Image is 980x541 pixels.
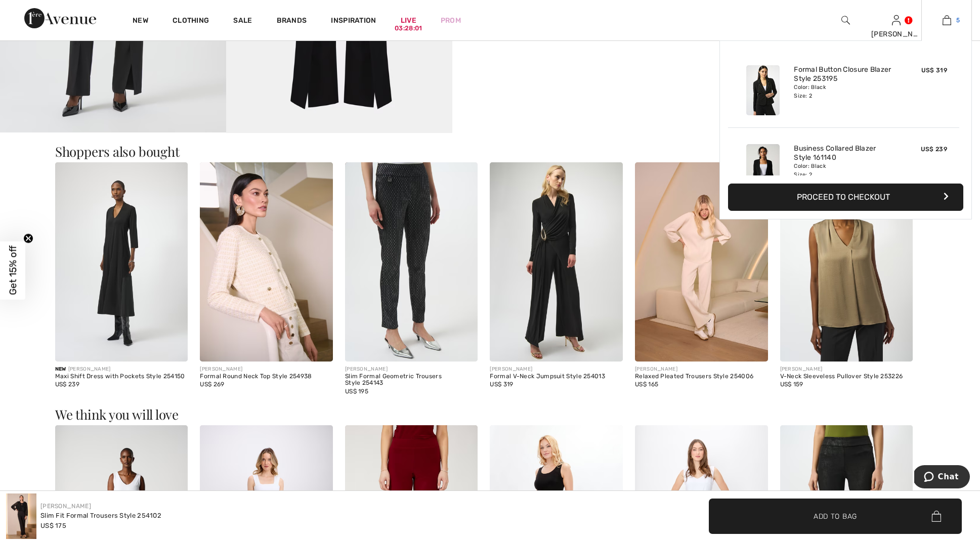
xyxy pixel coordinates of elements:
div: [PERSON_NAME] [635,366,768,373]
a: Sale [233,16,252,27]
img: Maxi Shift Dress with Pockets Style 254150 [55,162,188,362]
span: Inspiration [331,16,376,27]
span: New [55,366,66,372]
span: US$ 159 [780,381,803,388]
a: Formal Button Closure Blazer Style 253195 [794,65,893,83]
a: Business Collared Blazer Style 161140 [794,144,893,162]
img: Formal V-Neck Jumpsuit Style 254013 [490,162,623,362]
div: Formal Round Neck Top Style 254938 [200,373,333,380]
div: [PERSON_NAME] [871,29,921,39]
iframe: Opens a widget where you can chat to one of our agents [914,465,970,490]
img: Slim Fit Formal Trousers Style 254102 [6,493,36,539]
span: US$ 239 [921,146,947,153]
a: Live03:28:01 [401,15,416,26]
div: [PERSON_NAME] [200,366,333,373]
a: Clothing [173,16,209,27]
span: US$ 319 [490,381,513,388]
button: Add to Bag [709,499,962,534]
img: My Bag [943,14,951,26]
a: 5 [922,14,971,26]
span: US$ 195 [345,388,368,395]
img: My Info [892,14,901,26]
img: search the website [841,14,850,26]
div: [PERSON_NAME] [345,366,478,373]
img: V-Neck Sleeveless Pullover Style 253226 [780,162,913,362]
span: 5 [956,16,960,25]
a: [PERSON_NAME] [40,503,91,510]
a: Brands [277,16,307,27]
div: V-Neck Sleeveless Pullover Style 253226 [780,373,913,380]
a: New [133,16,148,27]
a: Prom [441,15,461,26]
span: Get 15% off [7,246,19,295]
span: US$ 165 [635,381,658,388]
span: Add to Bag [814,511,857,521]
button: Close teaser [23,234,33,244]
div: Relaxed Pleated Trousers Style 254006 [635,373,768,380]
div: [PERSON_NAME] [490,366,623,373]
div: Maxi Shift Dress with Pockets Style 254150 [55,373,188,380]
button: Proceed to Checkout [728,184,963,211]
div: Color: Black Size: 2 [794,162,893,178]
div: Slim Fit Formal Trousers Style 254102 [40,511,161,521]
span: US$ 269 [200,381,224,388]
div: Color: Black Size: 2 [794,83,893,100]
img: Formal Round Neck Top Style 254938 [200,162,333,362]
img: Relaxed Pleated Trousers Style 254006 [635,162,768,362]
span: US$ 319 [921,67,947,74]
img: Business Collared Blazer Style 161140 [746,144,780,194]
a: Sign In [892,15,901,25]
h3: We think you will love [55,408,925,421]
div: [PERSON_NAME] [55,366,188,373]
img: Slim Formal Geometric Trousers Style 254143 [345,162,478,362]
img: Formal Button Closure Blazer Style 253195 [746,65,780,115]
span: US$ 175 [40,522,66,529]
div: Formal V-Neck Jumpsuit Style 254013 [490,373,623,380]
div: 03:28:01 [395,24,422,33]
span: US$ 239 [55,381,79,388]
h3: Shoppers also bought [55,145,925,158]
img: 1ère Avenue [24,8,96,28]
div: [PERSON_NAME] [780,366,913,373]
div: Slim Formal Geometric Trousers Style 254143 [345,373,478,387]
img: Bag.svg [931,511,941,522]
